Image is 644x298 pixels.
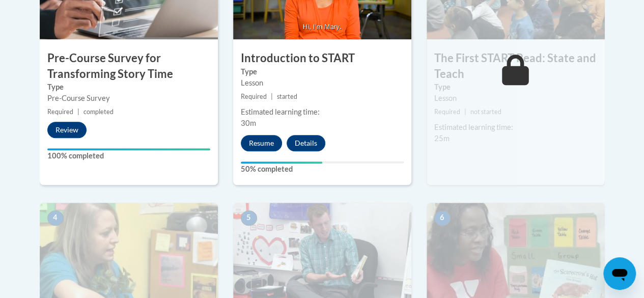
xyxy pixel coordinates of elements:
div: Lesson [434,93,597,104]
div: Estimated learning time: [241,106,404,118]
div: Lesson [241,77,404,89]
h3: The First START Read: State and Teach [427,50,605,82]
span: Required [434,108,460,116]
div: Pre-Course Survey [47,93,210,104]
label: Type [47,82,210,93]
label: Type [241,66,404,77]
h3: Introduction to START [233,50,411,66]
span: 4 [47,210,64,226]
button: Resume [241,135,282,151]
span: Required [47,108,73,116]
span: 30m [241,119,256,127]
h3: Pre-Course Survey for Transforming Story Time [40,50,218,82]
button: Review [47,122,87,138]
span: completed [83,108,114,116]
label: 100% completed [47,150,210,161]
span: started [277,93,297,100]
button: Details [287,135,325,151]
span: 25m [434,134,450,143]
span: Required [241,93,267,100]
span: | [271,93,273,100]
label: 50% completed [241,164,404,175]
span: not started [470,108,501,116]
span: | [77,108,79,116]
div: Your progress [47,148,210,150]
iframe: Button to launch messaging window [603,257,636,290]
span: 6 [434,210,451,226]
span: 5 [241,210,257,226]
div: Your progress [241,161,322,164]
div: Estimated learning time: [434,122,597,133]
label: Type [434,82,597,93]
span: | [464,108,466,116]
